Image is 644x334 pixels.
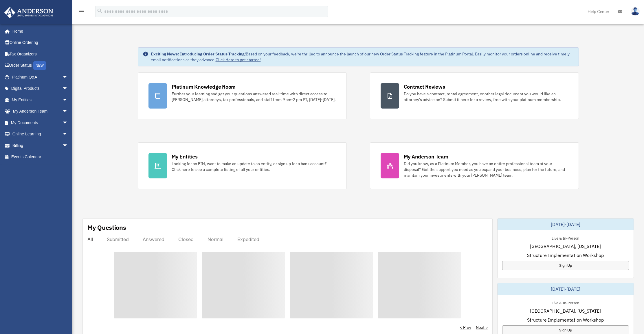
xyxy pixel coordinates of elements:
div: My Questions [87,223,126,232]
div: [DATE]-[DATE] [498,219,634,230]
span: arrow_drop_down [62,117,74,129]
a: Digital Productsarrow_drop_down [4,83,77,94]
i: menu [78,8,85,15]
a: Click Here to get started! [216,57,261,62]
div: Normal [208,236,223,242]
a: My Documentsarrow_drop_down [4,117,77,128]
span: arrow_drop_down [62,128,74,140]
span: arrow_drop_down [62,106,74,117]
a: Next > [476,324,488,330]
a: < Prev [460,324,471,330]
div: [DATE]-[DATE] [498,283,634,295]
a: Online Ordering [4,37,77,48]
i: search [97,8,103,14]
a: Billingarrow_drop_down [4,140,77,151]
div: My Entities [172,153,198,160]
div: Do you have a contract, rental agreement, or other legal document you would like an attorney's ad... [404,91,568,102]
a: Sign Up [502,261,629,270]
img: User Pic [631,7,640,16]
a: Tax Organizers [4,48,77,60]
a: Events Calendar [4,151,77,163]
div: Closed [178,236,194,242]
div: All [87,236,93,242]
span: arrow_drop_down [62,71,74,83]
div: Platinum Knowledge Room [172,83,236,90]
span: [GEOGRAPHIC_DATA], [US_STATE] [530,243,601,250]
span: arrow_drop_down [62,94,74,106]
span: [GEOGRAPHIC_DATA], [US_STATE] [530,307,601,314]
span: Structure Implementation Workshop [527,252,604,259]
a: Platinum Knowledge Room Further your learning and get your questions answered real-time with dire... [138,72,347,119]
a: My Anderson Teamarrow_drop_down [4,106,77,117]
div: Live & In-Person [547,235,584,241]
span: arrow_drop_down [62,83,74,95]
div: Submitted [107,236,129,242]
div: Live & In-Person [547,299,584,305]
div: Contract Reviews [404,83,445,90]
a: My Entitiesarrow_drop_down [4,94,77,106]
a: Online Learningarrow_drop_down [4,128,77,140]
span: arrow_drop_down [62,140,74,152]
div: Did you know, as a Platinum Member, you have an entire professional team at your disposal? Get th... [404,161,568,178]
a: menu [78,10,85,15]
a: Home [4,25,74,37]
div: My Anderson Team [404,153,448,160]
a: Contract Reviews Do you have a contract, rental agreement, or other legal document you would like... [370,72,579,119]
span: Structure Implementation Workshop [527,316,604,323]
strong: Exciting News: Introducing Order Status Tracking! [151,51,246,57]
a: Order StatusNEW [4,60,77,72]
div: Looking for an EIN, want to make an update to an entity, or sign up for a bank account? Click her... [172,161,336,172]
div: Answered [143,236,164,242]
a: Platinum Q&Aarrow_drop_down [4,71,77,83]
div: Further your learning and get your questions answered real-time with direct access to [PERSON_NAM... [172,91,336,102]
a: My Entities Looking for an EIN, want to make an update to an entity, or sign up for a bank accoun... [138,142,347,189]
img: Anderson Advisors Platinum Portal [3,7,55,18]
div: Based on your feedback, we're thrilled to announce the launch of our new Order Status Tracking fe... [151,51,574,63]
div: NEW [33,61,46,70]
div: Expedited [237,236,259,242]
a: My Anderson Team Did you know, as a Platinum Member, you have an entire professional team at your... [370,142,579,189]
